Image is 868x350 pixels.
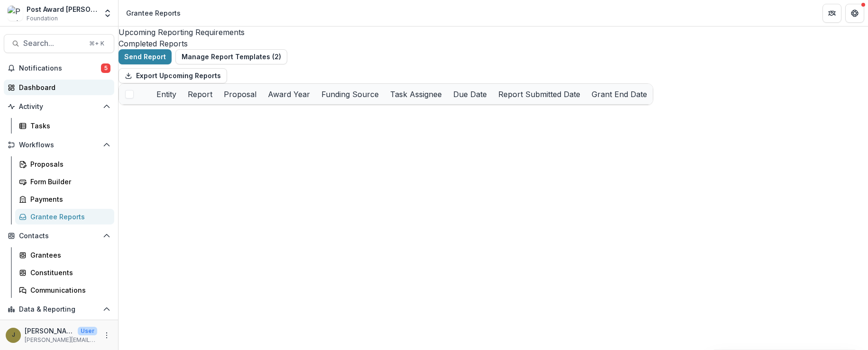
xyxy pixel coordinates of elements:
[4,80,114,95] a: Dashboard
[15,191,114,207] a: Payments
[15,247,114,263] a: Grantees
[101,4,114,23] button: Open entity switcher
[384,89,448,100] div: Task Assignee
[151,89,182,100] div: Entity
[4,228,114,243] button: Open Contacts
[493,84,586,104] div: Report Submitted Date
[4,61,114,76] button: Notifications5
[493,89,586,100] div: Report Submitted Date
[25,336,97,344] p: [PERSON_NAME][EMAIL_ADDRESS][PERSON_NAME][DOMAIN_NAME]
[27,4,97,14] div: Post Award [PERSON_NAME] Childs Memorial Fund
[30,194,107,204] div: Payments
[78,327,97,335] p: User
[262,89,316,100] div: Award Year
[19,82,107,92] div: Dashboard
[19,141,99,149] span: Workflows
[151,84,182,104] div: Entity
[15,156,114,172] a: Proposals
[30,268,107,278] div: Constituents
[119,68,227,83] button: Export Upcoming Reports
[845,4,864,23] button: Get Help
[586,84,653,104] div: Grant End Date
[25,326,74,336] p: [PERSON_NAME]
[19,232,99,240] span: Contacts
[12,332,15,338] div: Jamie
[15,118,114,134] a: Tasks
[101,330,112,341] button: More
[218,89,262,100] div: Proposal
[15,265,114,280] a: Constituents
[30,121,107,131] div: Tasks
[586,89,653,100] div: Grant End Date
[384,84,448,104] div: Task Assignee
[15,174,114,189] a: Form Builder
[4,34,114,53] button: Search...
[218,84,262,104] div: Proposal
[182,84,218,104] div: Report
[316,84,384,104] div: Funding Source
[262,84,316,104] div: Award Year
[316,89,384,100] div: Funding Source
[30,177,107,187] div: Form Builder
[19,64,101,72] span: Notifications
[4,302,114,317] button: Open Data & Reporting
[30,212,107,222] div: Grantee Reports
[122,6,184,20] nav: breadcrumb
[182,89,218,100] div: Report
[4,99,114,114] button: Open Activity
[27,14,58,23] span: Foundation
[175,49,287,64] button: Manage Report Templates (2)
[4,137,114,153] button: Open Workflows
[19,103,99,111] span: Activity
[448,84,493,104] div: Due Date
[822,4,841,23] button: Partners
[448,89,493,100] div: Due Date
[126,8,181,18] div: Grantee Reports
[101,63,110,73] span: 5
[119,38,868,49] a: Completed Reports
[19,305,99,314] span: Data & Reporting
[15,282,114,298] a: Communications
[23,39,83,48] span: Search...
[119,49,172,64] button: Send Report
[30,285,107,295] div: Communications
[30,250,107,260] div: Grantees
[87,38,106,49] div: ⌘ + K
[8,6,23,21] img: Post Award Jane Coffin Childs Memorial Fund
[30,159,107,169] div: Proposals
[119,27,868,38] a: Upcoming Reporting Requirements
[15,209,114,224] a: Grantee Reports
